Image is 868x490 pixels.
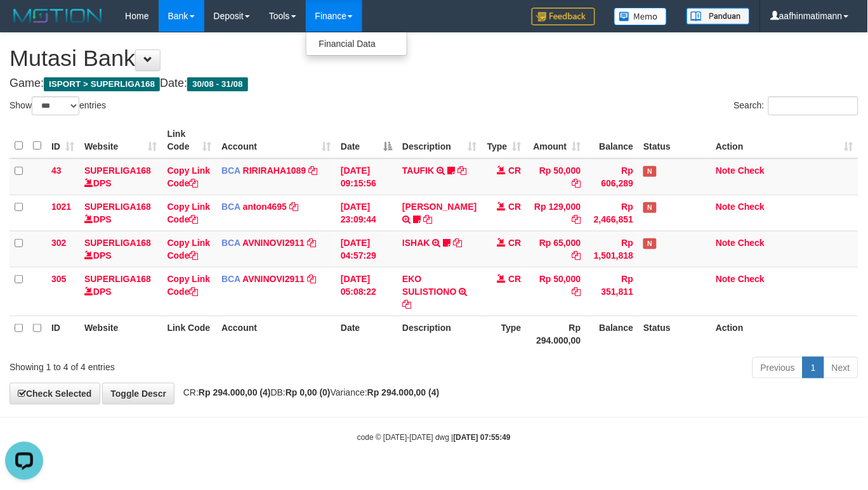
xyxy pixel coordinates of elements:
a: Check Selected [10,383,100,404]
a: AVNINOVI2911 [242,274,305,284]
a: EKO SULISTIONO [402,274,457,297]
span: BCA [221,238,240,248]
td: Rp 129,000 [527,195,586,231]
span: CR [508,165,521,176]
small: code © [DATE]-[DATE] dwg | [357,433,511,442]
th: Rp 294.000,00 [527,316,586,352]
a: Copy SRI BASUKI to clipboard [423,214,432,224]
th: Description: activate to sort column ascending [397,122,482,158]
th: ID [46,316,79,352]
span: CR [508,274,521,284]
td: DPS [79,158,162,195]
h1: Mutasi Bank [10,46,858,71]
img: MOTION_logo.png [10,6,106,25]
img: Feedback.jpg [532,8,595,25]
a: anton4695 [243,202,287,212]
td: DPS [79,267,162,316]
th: Balance [586,122,639,158]
th: Action [711,316,858,352]
a: Copy Link Code [168,202,211,224]
input: Search: [768,96,858,115]
a: Copy AVNINOVI2911 to clipboard [307,274,316,284]
a: Copy Rp 65,000 to clipboard [572,250,581,261]
td: DPS [79,195,162,231]
td: [DATE] 09:15:56 [336,158,397,195]
th: Status [638,316,711,352]
strong: [DATE] 07:55:49 [454,433,511,442]
span: 302 [51,238,66,248]
td: Rp 2,466,851 [586,195,639,231]
span: 305 [51,274,66,284]
td: [DATE] 04:57:29 [336,231,397,267]
th: Description [397,316,482,352]
td: Rp 50,000 [527,158,586,195]
a: Note [716,238,735,248]
td: Rp 351,811 [586,267,639,316]
a: Note [716,274,735,284]
th: Balance [586,316,639,352]
span: ISPORT > SUPERLIGA168 [44,77,160,91]
a: Toggle Descr [102,383,174,404]
a: RIRIRAHA1089 [243,165,306,176]
a: AVNINOVI2911 [242,238,305,248]
a: SUPERLIGA168 [84,202,151,212]
label: Show entries [10,96,106,115]
span: 30/08 - 31/08 [187,77,248,91]
a: SUPERLIGA168 [84,274,151,284]
td: Rp 65,000 [527,231,586,267]
a: Copy anton4695 to clipboard [289,202,298,212]
a: Next [824,357,858,378]
a: Copy Link Code [168,238,211,261]
span: BCA [221,274,240,284]
span: CR: DB: Variance: [177,387,440,397]
span: 1021 [51,202,71,212]
a: ISHAK [402,238,430,248]
th: Action: activate to sort column ascending [711,122,858,158]
a: 1 [803,357,824,378]
img: Button%20Memo.svg [614,8,667,25]
a: Check [738,238,765,248]
a: Copy Link Code [168,165,211,188]
td: [DATE] 23:09:44 [336,195,397,231]
th: Link Code: activate to sort column ascending [162,122,217,158]
a: Check [738,274,765,284]
td: Rp 50,000 [527,267,586,316]
a: TAUFIK [402,165,434,176]
th: Amount: activate to sort column ascending [527,122,586,158]
th: ID: activate to sort column ascending [46,122,79,158]
th: Link Code [162,316,217,352]
label: Search: [734,96,858,115]
a: Copy TAUFIK to clipboard [457,165,466,176]
a: [PERSON_NAME] [402,202,477,212]
a: Financial Data [306,35,407,52]
a: Note [716,165,735,176]
td: DPS [79,231,162,267]
td: Rp 1,501,818 [586,231,639,267]
span: BCA [221,202,240,212]
a: Check [738,165,765,176]
h4: Game: Date: [10,77,858,90]
th: Type [482,316,527,352]
td: Rp 606,289 [586,158,639,195]
strong: Rp 0,00 (0) [286,387,331,397]
th: Website: activate to sort column ascending [79,122,162,158]
a: Check [738,202,765,212]
a: SUPERLIGA168 [84,238,151,248]
select: Showentries [32,96,79,115]
th: Status [638,122,711,158]
a: Copy AVNINOVI2911 to clipboard [307,238,316,248]
button: Open LiveChat chat widget [5,5,43,43]
img: panduan.png [687,8,750,25]
a: Previous [753,357,803,378]
span: CR [508,202,521,212]
strong: Rp 294.000,00 (4) [367,387,440,397]
a: SUPERLIGA168 [84,165,151,176]
span: BCA [221,165,240,176]
th: Account: activate to sort column ascending [216,122,336,158]
a: Copy Rp 50,000 to clipboard [572,178,581,188]
th: Website [79,316,162,352]
a: Copy EKO SULISTIONO to clipboard [402,299,411,309]
th: Type: activate to sort column ascending [482,122,527,158]
td: [DATE] 05:08:22 [336,267,397,316]
span: Has Note [643,166,656,177]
